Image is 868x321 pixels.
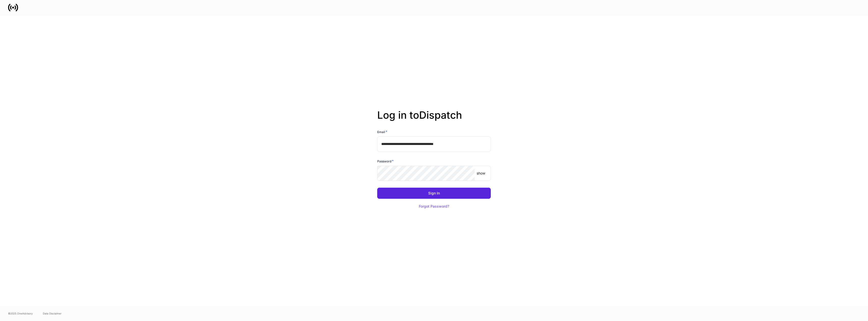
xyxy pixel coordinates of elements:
[8,311,33,315] span: © 2025 OneAdvisory
[419,205,449,208] div: Forgot Password?
[413,201,455,212] button: Forgot Password?
[377,129,387,134] h6: Email
[377,188,491,199] button: Sign In
[377,159,394,164] h6: Password
[43,311,62,315] a: Data Disclaimer
[377,109,491,129] h2: Log in to Dispatch
[477,171,485,176] p: show
[428,191,440,195] div: Sign In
